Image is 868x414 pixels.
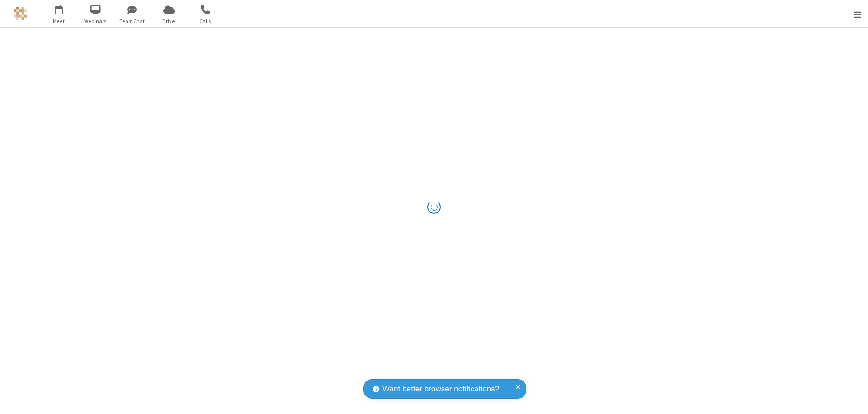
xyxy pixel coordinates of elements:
[189,17,222,25] span: Calls
[115,17,149,25] span: Team Chat
[79,17,113,25] span: Webinars
[152,17,186,25] span: Drive
[14,7,27,20] img: QA Selenium DO NOT DELETE OR CHANGE
[382,383,499,395] span: Want better browser notifications?
[42,17,76,25] span: Meet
